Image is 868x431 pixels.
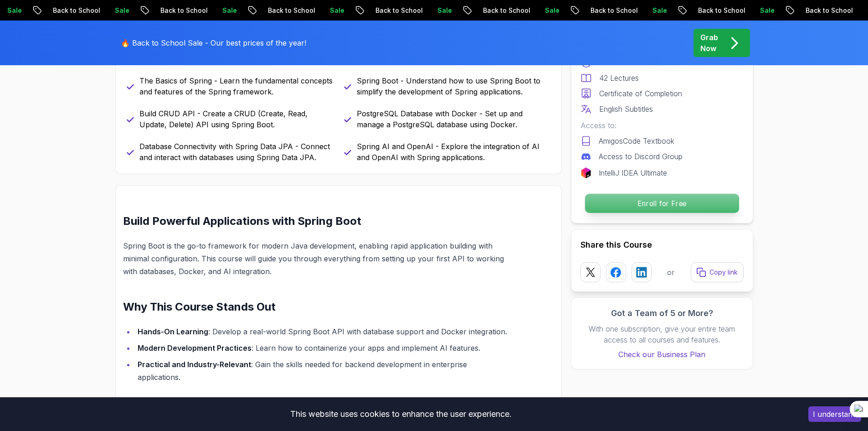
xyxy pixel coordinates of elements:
[811,6,840,15] p: Sale
[121,37,306,48] p: 🔥 Back to School Sale - Our best prices of the year!
[599,151,683,162] p: Access to Discord Group
[211,6,273,15] p: Back to School
[580,167,591,178] img: jetbrains logo
[599,88,682,99] p: Certificate of Completion
[584,193,739,213] button: Enroll for Free
[808,406,861,422] button: Accept cookies
[58,6,87,15] p: Sale
[426,6,488,15] p: Back to School
[135,358,511,384] li: : Gain the skills needed for backend development in enterprise applications.
[319,6,381,15] p: Back to School
[135,325,511,338] li: : Develop a real-world Spring Boot API with database support and Docker integration.
[709,268,738,277] p: Copy link
[596,6,625,15] p: Sale
[580,239,744,251] h2: Share this Course
[166,6,195,15] p: Sale
[534,6,596,15] p: Back to School
[381,6,410,15] p: Sale
[691,262,744,282] button: Copy link
[273,6,303,15] p: Sale
[667,267,675,278] p: or
[704,6,733,15] p: Sale
[135,342,511,354] li: : Learn how to containerize your apps and implement AI features.
[700,32,718,54] p: Grab Now
[123,300,511,314] h2: Why This Course Stands Out
[139,141,333,163] p: Database Connectivity with Spring Data JPA - Connect and interact with databases using Spring Dat...
[585,194,739,213] p: Enroll for Free
[139,75,333,97] p: The Basics of Spring - Learn the fundamental concepts and features of the Spring framework.
[357,75,550,97] p: Spring Boot - Understand how to use Spring Boot to simplify the development of Spring applications.
[642,6,704,15] p: Back to School
[357,141,550,163] p: Spring AI and OpenAI - Explore the integration of AI and OpenAI with Spring applications.
[580,349,744,360] a: Check our Business Plan
[488,6,518,15] p: Sale
[123,239,511,278] p: Spring Boot is the go-to framework for modern Java development, enabling rapid application buildi...
[580,307,744,320] h3: Got a Team of 5 or More?
[599,167,667,178] p: IntelliJ IDEA Ultimate
[138,327,208,336] strong: Hands-On Learning
[123,214,511,228] h2: Build Powerful Applications with Spring Boot
[599,73,639,83] p: 42 Lectures
[357,108,550,130] p: PostgreSQL Database with Docker - Set up and manage a PostgreSQL database using Docker.
[599,135,674,146] p: AmigosCode Textbook
[580,120,744,131] p: Access to:
[580,323,744,345] p: With one subscription, give your entire team access to all courses and features.
[138,343,252,353] strong: Modern Development Practices
[138,360,251,369] strong: Practical and Industry-Relevant
[104,6,166,15] p: Back to School
[599,104,653,114] p: English Subtitles
[749,6,811,15] p: Back to School
[7,404,795,424] div: This website uses cookies to enhance the user experience.
[139,108,333,130] p: Build CRUD API - Create a CRUD (Create, Read, Update, Delete) API using Spring Boot.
